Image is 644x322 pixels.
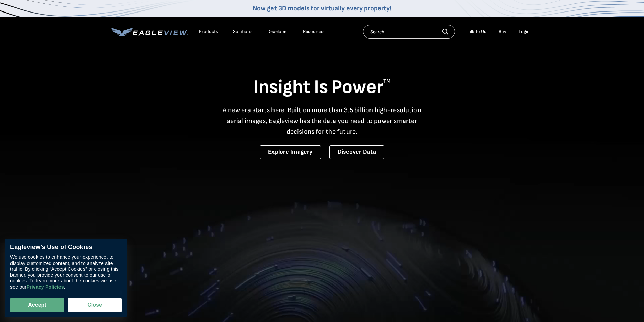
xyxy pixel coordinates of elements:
[499,29,506,35] a: Buy
[233,29,253,35] div: Solutions
[363,25,455,39] input: Search
[519,29,530,35] div: Login
[199,29,218,35] div: Products
[303,29,325,35] div: Resources
[383,78,391,84] sup: TM
[467,29,486,35] div: Talk To Us
[68,298,122,312] button: Close
[267,29,288,35] a: Developer
[260,145,321,159] a: Explore Imagery
[329,145,384,159] a: Discover Data
[10,254,122,290] div: We use cookies to enhance your experience, to display customized content, and to analyze site tra...
[111,76,533,99] h1: Insight Is Power
[219,105,426,137] p: A new era starts here. Built on more than 3.5 billion high-resolution aerial images, Eagleview ha...
[10,298,64,312] button: Accept
[253,4,391,13] a: Now get 3D models for virtually every property!
[26,284,64,290] a: Privacy Policies
[10,244,122,251] div: Eagleview’s Use of Cookies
